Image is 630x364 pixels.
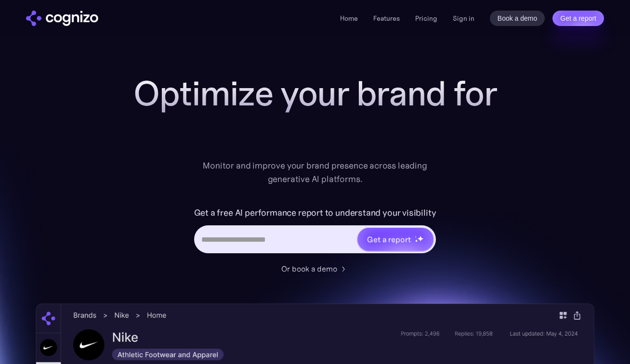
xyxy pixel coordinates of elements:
[194,205,436,258] form: Hero URL Input Form
[367,234,410,245] div: Get a report
[417,235,423,242] img: star
[490,11,545,26] a: Book a demo
[415,236,416,237] img: star
[373,14,400,23] a: Features
[415,14,437,23] a: Pricing
[281,263,349,274] a: Or book a demo
[356,227,434,252] a: Get a reportstarstarstar
[453,13,474,24] a: Sign in
[26,11,98,26] img: cognizo logo
[197,159,433,186] div: Monitor and improve your brand presence across leading generative AI platforms.
[281,263,337,274] div: Or book a demo
[26,11,98,26] a: home
[552,11,604,26] a: Get a report
[415,239,418,243] img: star
[122,74,508,113] h1: Optimize your brand for
[340,14,358,23] a: Home
[194,205,436,221] label: Get a free AI performance report to understand your visibility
